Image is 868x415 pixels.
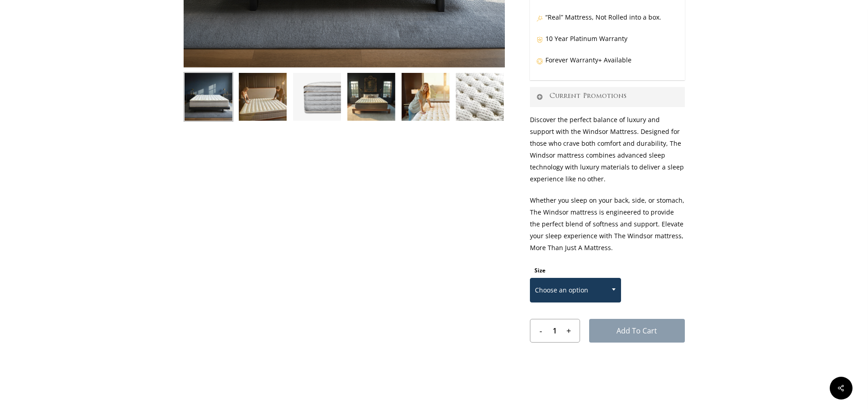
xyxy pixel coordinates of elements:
p: 10 Year Platinum Warranty [536,33,678,54]
input: Product quantity [546,319,563,342]
button: Add to cart [589,319,685,343]
p: “Real” Mattress, Not Rolled into a box. [536,11,678,33]
p: Forever Warranty+ Available [536,54,678,76]
img: Windsor-Side-Profile-HD-Closeup [292,72,342,122]
img: Windsor In NH Manor [346,72,396,122]
input: - [530,319,546,342]
a: Current Promotions [530,87,685,107]
img: Windsor-Condo-Shoot-Joane-and-eric feel the plush pillow top. [238,72,288,122]
img: Windsor In Studio [184,72,233,122]
p: Discover the perfect balance of luxury and support with the Windsor Mattress. Designed for those ... [530,114,685,195]
iframe: Secure express checkout frame [539,354,676,379]
p: Whether you sleep on your back, side, or stomach, The Windsor mattress is engineered to provide t... [530,195,685,263]
input: + [564,319,580,342]
span: Choose an option [530,278,621,302]
label: Size [534,266,545,274]
span: Choose an option [530,281,621,300]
